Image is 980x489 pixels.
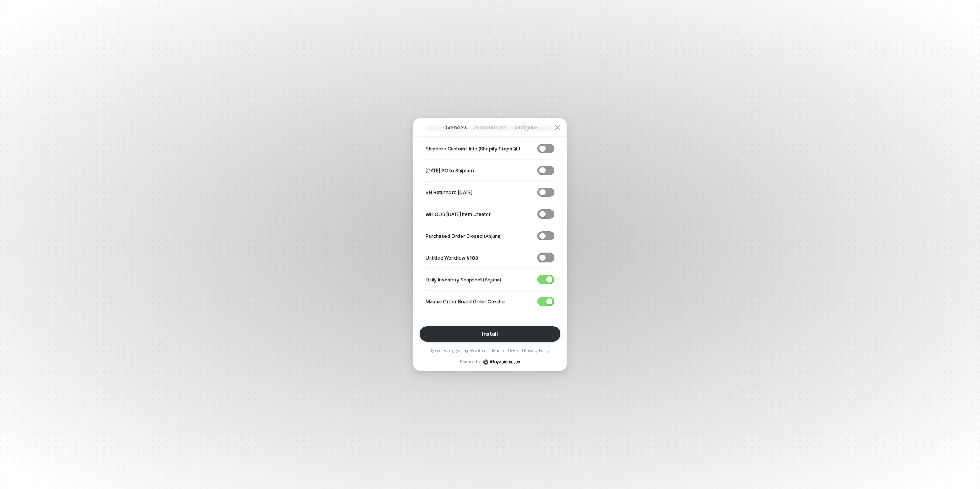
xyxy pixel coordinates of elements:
[524,348,550,353] a: Privacy Policy
[426,255,478,261] p: Untitled Workflow #183
[426,146,520,152] p: Shiphero Customs Info (Shopify GraphQL)
[473,124,507,131] p: Authenticate
[482,331,498,337] div: Install
[430,348,551,353] p: By connecting you agree with our and .
[420,326,560,342] button: Install
[426,167,476,174] p: [DATE] PO to Shiphero
[438,124,473,131] p: Overview
[426,233,502,239] p: Purchased Order Closed (Anjuna)
[483,359,520,365] a: icon-success
[460,359,520,365] p: Powered by
[426,189,472,196] p: SH Returns to [DATE]
[491,348,515,353] a: Terms of Use
[507,124,542,131] p: Configure
[426,298,505,305] p: Manual Order Board Order Creator
[426,276,501,283] p: Daily Inventory Snapshot (Anjuna)
[554,124,560,131] span: icon-close
[426,211,491,218] p: WH OOS [DATE] Item Creator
